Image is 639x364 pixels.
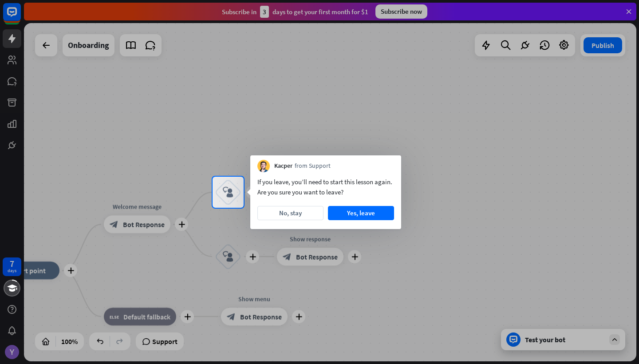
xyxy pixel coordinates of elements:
button: Open LiveChat chat widget [7,4,34,30]
i: block_user_input [223,187,233,198]
button: Yes, leave [328,206,394,220]
span: Kacper [274,162,292,170]
button: No, stay [257,206,323,220]
span: from Support [295,162,331,170]
div: If you leave, you’ll need to start this lesson again. Are you sure you want to leave? [257,177,394,197]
